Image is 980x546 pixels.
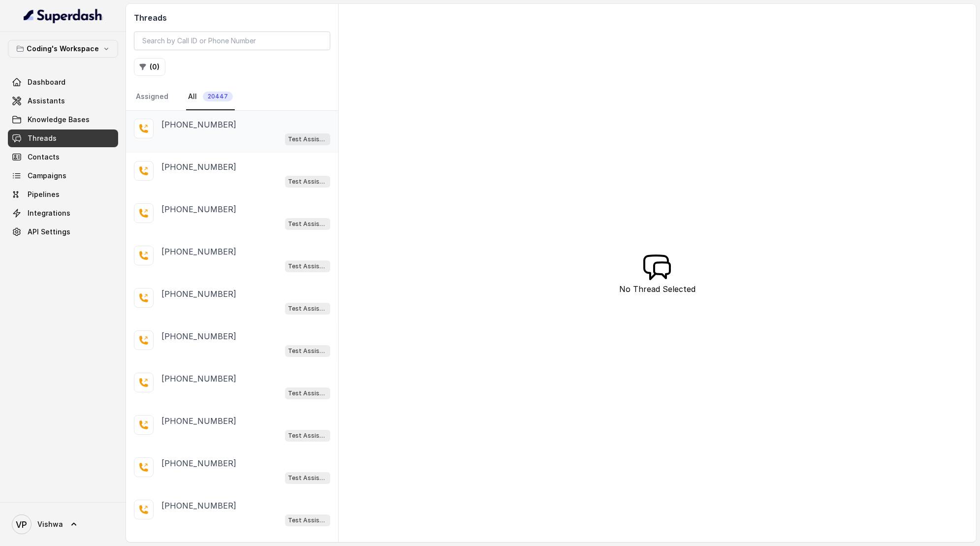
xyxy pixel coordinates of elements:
[8,73,118,91] a: Dashboard
[203,92,233,101] span: 20447
[161,203,236,215] p: [PHONE_NUMBER]
[134,32,330,50] input: Search by Call ID or Phone Number
[8,92,118,110] a: Assistants
[28,171,66,181] span: Campaigns
[161,119,236,130] p: [PHONE_NUMBER]
[8,129,118,147] a: Threads
[161,457,236,469] p: [PHONE_NUMBER]
[288,261,327,271] p: Test Assistant- 2
[161,415,236,427] p: [PHONE_NUMBER]
[288,473,327,483] p: Test Assistant- 2
[8,204,118,222] a: Integrations
[24,8,103,24] img: light.svg
[186,84,235,110] a: All20447
[619,283,695,295] p: No Thread Selected
[8,223,118,241] a: API Settings
[288,219,327,229] p: Test Assistant- 2
[161,373,236,385] p: [PHONE_NUMBER]
[134,58,165,76] button: (0)
[8,148,118,166] a: Contacts
[288,431,327,441] p: Test Assistant- 2
[161,500,236,512] p: [PHONE_NUMBER]
[288,515,327,525] p: Test Assistant- 2
[8,186,118,203] a: Pipelines
[8,40,118,58] button: Coding's Workspace
[161,288,236,300] p: [PHONE_NUMBER]
[28,96,65,106] span: Assistants
[28,208,70,218] span: Integrations
[37,519,63,529] span: Vishwa
[161,161,236,173] p: [PHONE_NUMBER]
[288,388,327,398] p: Test Assistant- 2
[288,134,327,144] p: Test Assistant- 2
[16,519,28,530] text: VP
[288,304,327,314] p: Test Assistant- 2
[161,246,236,257] p: [PHONE_NUMBER]
[27,43,99,55] p: Coding's Workspace
[28,190,60,199] span: Pipelines
[8,511,118,538] a: Vishwa
[28,77,65,87] span: Dashboard
[134,12,330,24] h2: Threads
[28,152,60,162] span: Contacts
[288,346,327,356] p: Test Assistant- 2
[8,167,118,185] a: Campaigns
[28,227,70,237] span: API Settings
[161,330,236,342] p: [PHONE_NUMBER]
[134,84,330,110] nav: Tabs
[8,111,118,128] a: Knowledge Bases
[28,133,57,143] span: Threads
[28,115,90,125] span: Knowledge Bases
[134,84,170,110] a: Assigned
[288,177,327,187] p: Test Assistant- 2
